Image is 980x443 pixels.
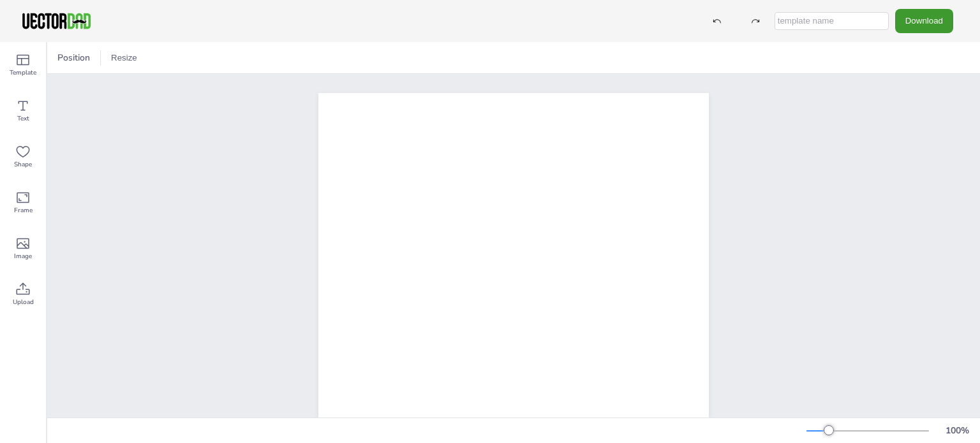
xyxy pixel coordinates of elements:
[942,425,972,437] div: 100 %
[14,205,33,215] span: Frame
[895,9,953,33] button: Download
[106,48,142,68] button: Resize
[14,159,32,170] span: Shape
[10,68,36,78] span: Template
[775,12,889,30] input: template name
[14,251,32,261] span: Image
[17,113,29,124] span: Text
[55,52,93,64] span: Position
[13,297,34,307] span: Upload
[20,11,93,31] img: VectorDad-1.png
